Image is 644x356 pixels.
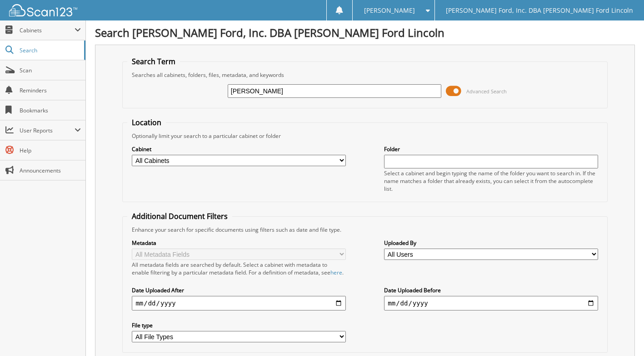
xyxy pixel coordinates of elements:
div: Select a cabinet and begin typing the name of the folder you want to search in. If the name match... [384,169,598,193]
span: Help [20,147,81,154]
span: Advanced Search [466,88,507,95]
span: User Reports [20,127,75,134]
span: Cabinets [20,26,75,34]
input: end [384,296,598,310]
span: Announcements [20,167,81,174]
img: scan123-logo-white.svg [9,4,77,16]
label: Uploaded By [384,239,598,247]
div: Searches all cabinets, folders, files, metadata, and keywords [127,71,602,79]
input: start [132,296,345,310]
h1: Search [PERSON_NAME] Ford, Inc. DBA [PERSON_NAME] Ford Lincoln [95,25,635,40]
label: Date Uploaded After [132,286,345,294]
label: Cabinet [132,145,345,153]
span: Bookmarks [20,107,81,114]
a: here [330,269,342,276]
label: Folder [384,145,598,153]
legend: Search Term [127,56,180,66]
span: Search [20,46,80,54]
span: Scan [20,66,81,74]
div: Enhance your search for specific documents using filters such as date and file type. [127,226,602,234]
label: Metadata [132,239,345,247]
legend: Additional Document Filters [127,211,232,221]
span: [PERSON_NAME] [364,8,415,13]
span: Reminders [20,86,81,94]
span: [PERSON_NAME] Ford, Inc. DBA [PERSON_NAME] Ford Lincoln [446,8,633,13]
legend: Location [127,117,166,127]
label: Date Uploaded Before [384,286,598,294]
div: All metadata fields are searched by default. Select a cabinet with metadata to enable filtering b... [132,261,345,276]
div: Optionally limit your search to a particular cabinet or folder [127,132,602,140]
label: File type [132,321,345,329]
